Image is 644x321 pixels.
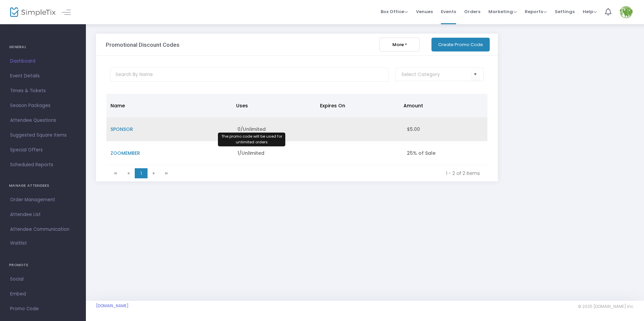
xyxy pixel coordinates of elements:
[106,41,180,48] h3: Promotional Discount Codes
[10,195,76,204] span: Order Management
[178,170,480,177] kendo-pager-info: 1 - 2 of 2 items
[10,116,76,125] span: Attendee Questions
[10,131,76,140] span: Suggested Square Items
[10,290,76,298] span: Embed
[401,71,471,78] input: NO DATA FOUND
[110,102,125,109] span: Name
[525,8,547,15] span: Reports
[471,68,480,81] button: Select
[135,168,148,178] span: Page 1
[404,102,423,109] span: Amount
[110,150,140,156] span: ZOOMEMBER
[10,275,76,284] span: Social
[10,160,76,169] span: Scheduled Reports
[10,305,76,313] span: Promo Code
[441,3,456,20] span: Events
[110,68,389,82] input: Search By Name
[10,210,76,219] span: Attendee List
[583,8,597,15] span: Help
[10,240,27,247] span: Waitlist
[10,146,76,154] span: Special Offers
[407,150,436,156] span: 25% of Sale
[10,72,76,80] span: Event Details
[379,38,420,51] button: More
[407,126,420,133] span: $5.00
[236,102,248,109] span: Uses
[218,133,285,146] div: The promo code will be used for unlimited orders
[96,303,129,309] a: [DOMAIN_NAME]
[237,126,266,133] span: 0/Unlimited
[110,126,133,133] span: SPONSOR
[578,304,634,309] span: © 2025 [DOMAIN_NAME] Inc.
[381,8,408,15] span: Box Office
[9,258,77,272] h4: PROMOTE
[10,86,76,95] span: Times & Tickets
[10,225,76,234] span: Attendee Communication
[106,94,487,165] div: Data table
[10,101,76,110] span: Season Packages
[237,150,264,156] span: 1/Unlimited
[464,3,480,20] span: Orders
[431,38,490,51] button: Create Promo Code
[416,3,433,20] span: Venues
[555,3,575,20] span: Settings
[10,57,76,66] span: Dashboard
[488,8,517,15] span: Marketing
[9,179,77,192] h4: MANAGE ATTENDEES
[320,102,345,109] span: Expires On
[9,40,77,54] h4: GENERAL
